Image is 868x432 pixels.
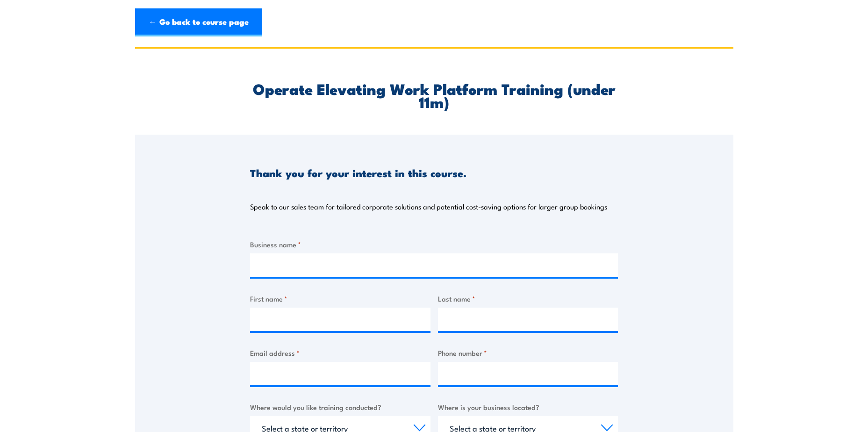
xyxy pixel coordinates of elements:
[135,8,262,36] a: ← Go back to course page
[250,239,618,250] label: Business name
[250,202,607,211] p: Speak to our sales team for tailored corporate solutions and potential cost-saving options for la...
[250,82,618,108] h2: Operate Elevating Work Platform Training (under 11m)
[438,402,618,412] label: Where is your business located?
[250,167,466,178] h3: Thank you for your interest in this course.
[250,293,430,304] label: First name
[250,402,430,412] label: Where would you like training conducted?
[438,347,618,358] label: Phone number
[438,293,618,304] label: Last name
[250,347,430,358] label: Email address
